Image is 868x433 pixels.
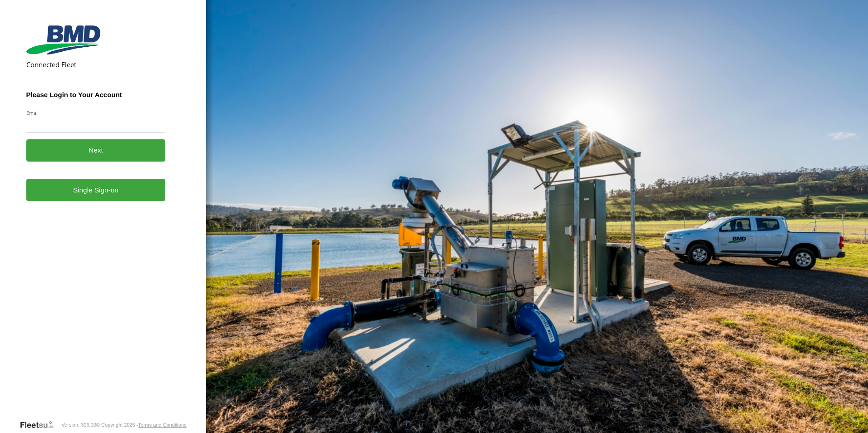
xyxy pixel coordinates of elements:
a: Terms and Conditions [138,422,186,428]
a: Visit our Website [20,420,61,429]
button: Next [26,139,166,162]
label: Email [26,109,166,116]
img: BMD [26,25,100,54]
div: © Copyright 2025 - [96,422,187,428]
div: Version: 306.00 [61,422,96,428]
h2: Connected Fleet [26,60,166,69]
h3: Please Login to Your Account [26,91,166,98]
a: Single Sign-on [26,179,166,201]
